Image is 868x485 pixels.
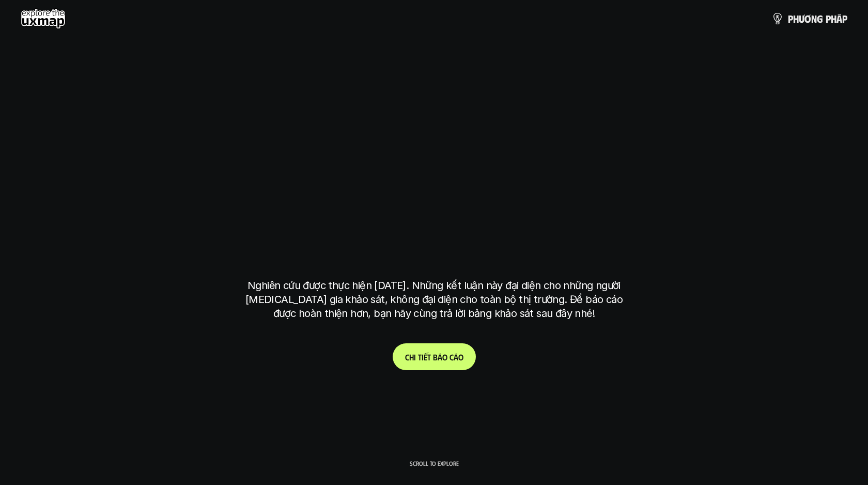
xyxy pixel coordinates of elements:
span: b [433,352,438,362]
span: á [454,352,458,362]
a: Chitiếtbáocáo [393,343,476,370]
span: h [793,13,799,24]
h1: tại [GEOGRAPHIC_DATA] [250,213,618,256]
span: ơ [804,13,811,24]
span: i [414,352,416,362]
span: á [836,13,842,24]
p: Nghiên cứu được thực hiện [DATE]. Những kết luận này đại diện cho những người [MEDICAL_DATA] gia ... [240,279,628,321]
span: t [427,352,431,362]
h1: phạm vi công việc của [245,131,623,174]
span: i [422,352,424,362]
span: ế [424,352,427,362]
span: c [450,352,454,362]
span: o [442,352,447,362]
span: p [826,13,831,24]
span: t [418,352,422,362]
span: p [788,13,793,24]
span: h [831,13,836,24]
span: ư [799,13,804,24]
span: g [817,13,823,24]
span: p [842,13,847,24]
span: á [438,352,442,362]
p: Scroll to explore [410,460,459,467]
span: h [409,352,414,362]
span: n [811,13,817,24]
span: C [405,352,409,362]
h6: Kết quả nghiên cứu [398,111,477,123]
a: phươngpháp [771,8,847,29]
span: o [458,352,463,362]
